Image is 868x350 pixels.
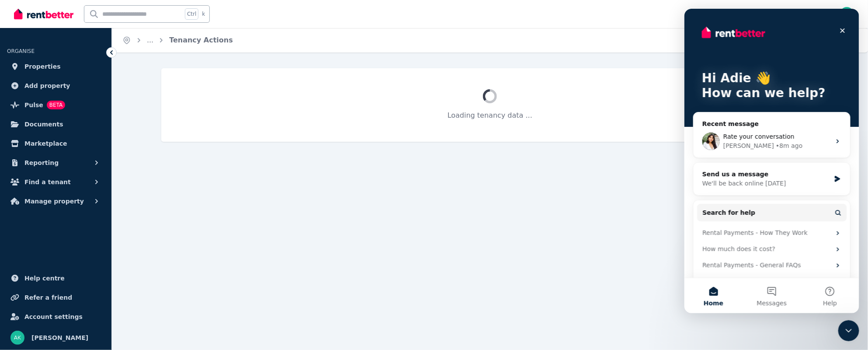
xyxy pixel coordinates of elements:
span: Refer a friend [24,292,72,303]
span: BETA [47,101,65,109]
a: Help centre [7,269,104,287]
nav: Breadcrumb [112,28,243,52]
a: Tenancy Actions [169,36,233,44]
img: Adie Kriesl [10,331,24,345]
button: Reporting [7,154,104,171]
span: ORGANISE [7,48,35,54]
span: k [202,10,205,17]
img: Adie Kriesl [840,7,854,21]
button: Find a tenant [7,173,104,191]
span: Ctrl [185,8,198,20]
span: Add property [24,80,70,91]
a: ... [147,36,153,44]
p: Loading tenancy data ... [182,110,798,121]
a: Marketplace [7,135,104,152]
a: Documents [7,115,104,133]
span: Documents [24,119,63,129]
span: Properties [24,61,61,72]
a: Add property [7,77,104,94]
span: [PERSON_NAME] [31,332,88,343]
a: Properties [7,58,104,75]
span: Pulse [24,100,43,110]
a: Account settings [7,308,104,325]
span: Marketplace [24,138,67,149]
img: RentBetter [14,7,73,21]
a: Refer a friend [7,289,104,306]
span: Find a tenant [24,177,71,187]
iframe: Intercom live chat [684,9,859,313]
span: Manage property [24,196,84,206]
span: Account settings [24,311,83,322]
span: Reporting [24,157,59,168]
iframe: Intercom live chat [838,320,859,341]
button: Manage property [7,192,104,210]
a: PulseBETA [7,96,104,114]
span: Help centre [24,273,65,283]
